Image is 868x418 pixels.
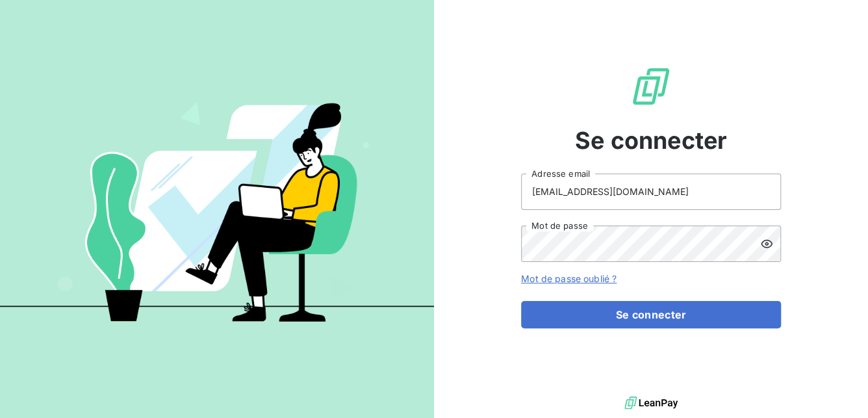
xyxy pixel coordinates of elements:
span: Se connecter [575,123,727,158]
img: logo [624,393,678,413]
img: Logo LeanPay [630,66,672,107]
button: Se connecter [521,301,781,328]
a: Mot de passe oublié ? [521,273,617,284]
input: placeholder [521,174,781,210]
